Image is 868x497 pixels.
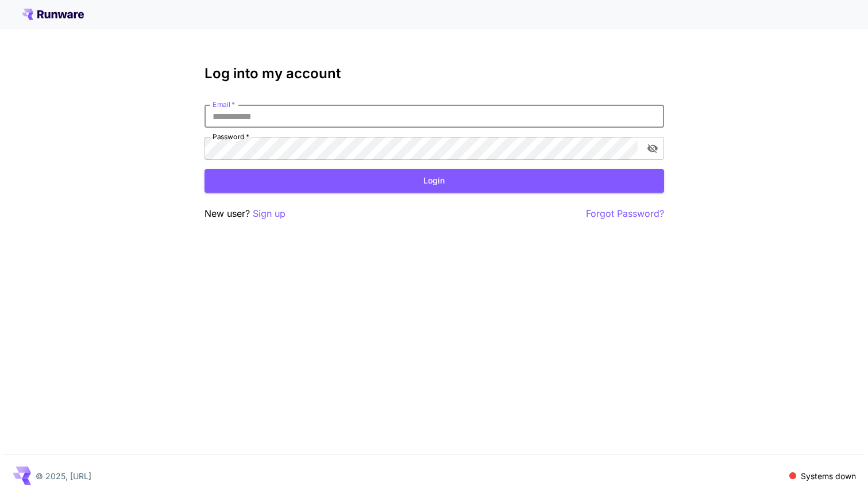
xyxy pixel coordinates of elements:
[642,138,663,159] button: toggle password visibility
[213,100,235,109] label: Email
[36,470,91,482] p: © 2025, [URL]
[213,132,249,142] label: Password
[801,470,856,482] p: Systems down
[586,207,664,221] button: Forgot Password?
[205,66,664,82] h3: Log into my account
[205,169,664,193] button: Login
[253,207,286,221] button: Sign up
[205,207,286,221] p: New user?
